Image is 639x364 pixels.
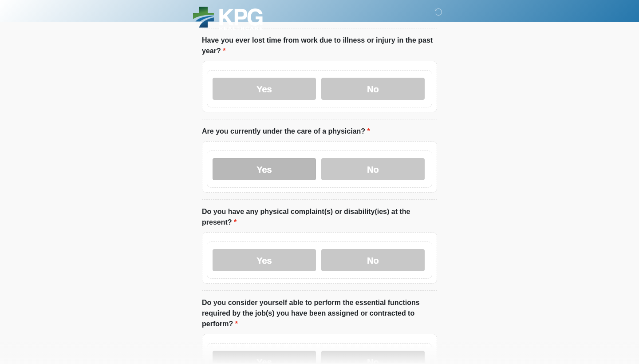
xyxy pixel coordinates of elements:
[202,126,370,137] label: Are you currently under the care of a physician?
[202,35,437,56] label: Have you ever lost time from work due to illness or injury in the past year?
[321,249,425,271] label: No
[321,158,425,180] label: No
[213,78,316,100] label: Yes
[213,158,316,180] label: Yes
[321,78,425,100] label: No
[193,7,263,30] img: KPG Healthcare Logo
[202,206,437,228] label: Do you have any physical complaint(s) or disability(ies) at the present?
[202,297,437,329] label: Do you consider yourself able to perform the essential functions required by the job(s) you have ...
[213,249,316,271] label: Yes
